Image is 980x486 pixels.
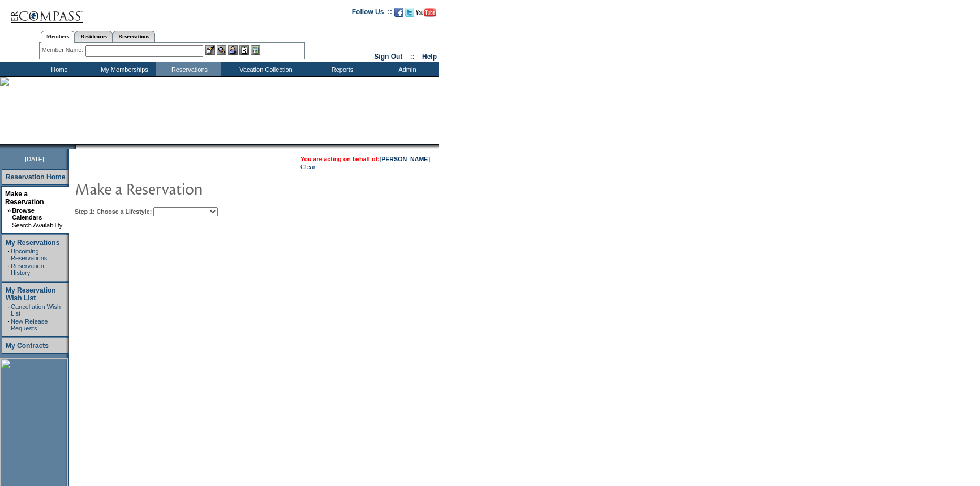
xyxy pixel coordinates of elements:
a: Subscribe to our YouTube Channel [416,11,436,18]
a: My Reservations [6,239,59,247]
a: New Release Requests [11,318,48,332]
span: [DATE] [25,156,44,162]
a: Search Availability [12,222,62,229]
td: · [8,318,10,332]
td: · [7,222,11,229]
a: Clear [300,164,315,170]
a: Follow us on Twitter [405,11,414,18]
a: Browse Calendars [12,207,42,221]
img: pgTtlMakeReservation.gif [75,177,301,200]
img: b_calculator.gif [251,45,260,55]
img: View [217,45,226,55]
td: Follow Us :: [352,7,392,20]
a: Become our fan on Facebook [394,11,403,18]
img: blank.gif [76,144,78,149]
img: Subscribe to our YouTube Channel [416,8,436,17]
a: My Contracts [6,342,49,350]
span: :: [410,53,415,61]
img: promoShadowLeftCorner.gif [72,144,76,149]
img: Follow us on Twitter [405,8,414,17]
b: » [7,207,11,214]
a: Help [422,53,437,61]
img: b_edit.gif [205,45,215,55]
a: Sign Out [374,53,402,61]
b: Step 1: Choose a Lifestyle: [75,208,152,215]
td: Reports [308,62,373,76]
a: Members [41,31,75,43]
a: Reservations [113,31,155,42]
span: You are acting on behalf of: [300,156,430,162]
a: Reservation Home [6,173,65,181]
td: · [8,248,10,261]
a: [PERSON_NAME] [380,156,430,162]
a: Cancellation Wish List [11,303,61,317]
td: · [8,263,10,276]
a: Residences [75,31,113,42]
img: Impersonate [228,45,238,55]
td: Reservations [156,62,221,76]
td: Admin [373,62,439,76]
a: Upcoming Reservations [11,248,47,261]
td: My Memberships [91,62,156,76]
td: Home [25,62,91,76]
div: Member Name: [42,45,85,55]
td: · [8,303,10,317]
img: Become our fan on Facebook [394,8,403,17]
a: Make a Reservation [5,190,44,206]
img: Reservations [239,45,249,55]
a: My Reservation Wish List [6,286,56,302]
a: Reservation History [11,263,44,276]
td: Vacation Collection [221,62,308,76]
